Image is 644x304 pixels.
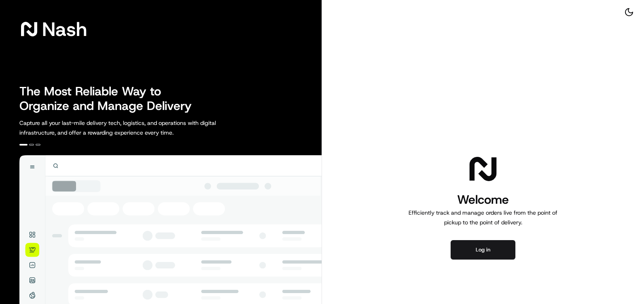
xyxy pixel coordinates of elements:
[42,21,87,37] span: Nash
[451,240,515,260] button: Log in
[19,84,201,113] h2: The Most Reliable Way to Organize and Manage Delivery
[19,118,252,137] p: Capture all your last-mile delivery tech, logistics, and operations with digital infrastructure, ...
[405,208,561,227] p: Efficiently track and manage orders live from the point of pickup to the point of delivery.
[405,192,561,208] h1: Welcome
